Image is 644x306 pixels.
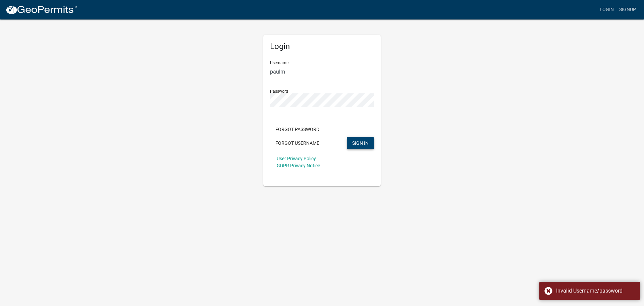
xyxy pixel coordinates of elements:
button: SIGN IN [347,137,374,149]
span: SIGN IN [352,140,369,145]
h5: Login [270,42,374,51]
button: Forgot Username [270,137,325,149]
a: GDPR Privacy Notice [277,163,320,168]
a: Signup [616,3,639,16]
div: Invalid Username/password [556,287,635,295]
a: User Privacy Policy [277,156,316,161]
a: Login [597,3,616,16]
button: Forgot Password [270,123,325,135]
